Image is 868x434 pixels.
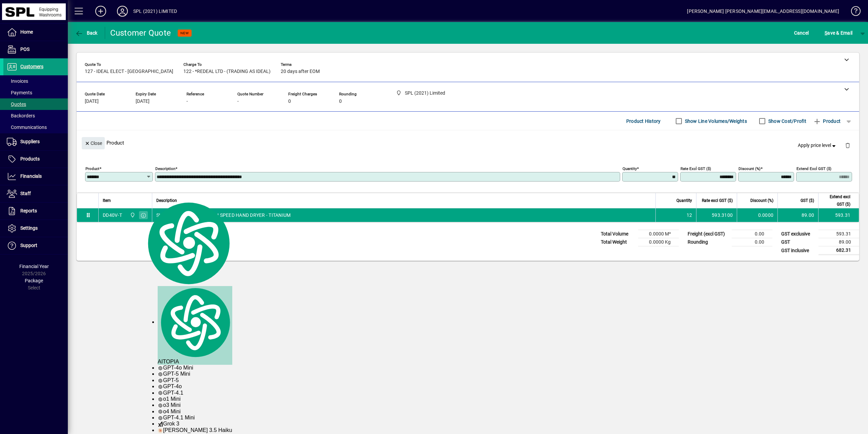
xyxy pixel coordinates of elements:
button: Cancel [792,27,811,39]
div: GPT-4.1 Mini [158,415,232,421]
td: Total Weight [597,238,638,246]
img: gpt-black.svg [158,365,163,371]
span: SPL (2021) Limited [128,211,136,219]
span: Rate excl GST ($) [702,197,733,204]
span: S [825,30,827,36]
span: Discount (%) [750,197,773,204]
div: GPT-5 Mini [158,371,232,377]
div: Customer Quote [110,27,171,38]
span: Payments [7,90,32,95]
span: 122 - *REDEAL LTD - (TRADING AS IDEAL) [183,69,271,74]
a: Support [3,237,68,254]
td: 0.0000 M³ [638,230,679,238]
span: - [186,99,188,104]
span: Products [20,156,40,162]
span: Close [84,138,102,149]
img: gpt-black.svg [158,378,163,383]
span: Product History [626,116,661,127]
button: Product History [624,115,664,127]
a: Staff [3,185,68,202]
td: 682.31 [818,246,859,255]
a: Financials [3,168,68,185]
mat-label: Rate excl GST ($) [680,166,711,171]
button: Profile [112,5,133,17]
span: Reports [20,208,37,213]
mat-label: Quantity [623,166,637,171]
span: Home [20,29,33,35]
label: Show Cost/Profit [767,118,806,125]
button: Back [73,27,99,39]
span: Staff [20,191,31,196]
span: Customers [20,64,43,69]
span: Extend excl GST ($) [823,193,850,208]
button: Product [810,115,844,127]
div: [PERSON_NAME] [PERSON_NAME][EMAIL_ADDRESS][DOMAIN_NAME] [687,6,839,17]
a: Home [3,24,68,41]
span: Description [156,197,177,204]
span: - [237,99,239,104]
div: Grok 3 [158,421,232,427]
img: gpt-black.svg [158,372,163,377]
span: Invoices [7,78,28,84]
td: 0.00 [732,238,772,246]
img: gpt-black.svg [158,415,163,421]
div: GPT-4o Mini [158,365,232,371]
div: GPT-4o [158,383,232,390]
mat-label: Description [155,166,175,171]
div: Product [77,130,859,155]
a: Suppliers [3,133,68,150]
div: DD40V-T [103,212,122,219]
img: gpt-black.svg [158,397,163,402]
a: Payments [3,87,68,98]
span: Back [75,30,98,36]
div: o3 Mini [158,402,232,408]
span: [DATE] [136,99,150,104]
app-page-header-button: Delete [840,142,856,148]
app-page-header-button: Close [80,140,106,146]
img: logo.svg [144,200,232,286]
span: Apply price level [798,142,837,149]
span: ave & Email [825,27,852,38]
span: 127 - IDEAL ELECT - [GEOGRAPHIC_DATA] [85,69,173,74]
span: [DATE] [85,99,99,104]
a: Products [3,151,68,168]
td: 0.0000 Kg [638,238,679,246]
span: Communications [7,125,47,130]
mat-label: Extend excl GST ($) [796,166,831,171]
a: Quotes [3,98,68,110]
span: NEW [180,31,189,35]
span: 20 days after EOM [281,69,320,74]
div: GPT-5 [158,377,232,383]
a: Communications [3,121,68,133]
a: POS [3,41,68,58]
span: 0 [339,99,342,104]
span: Quotes [7,101,26,107]
label: Show Line Volumes/Weights [684,118,747,125]
span: Suppliers [20,139,40,144]
td: GST [778,238,818,246]
div: [PERSON_NAME] 3.5 Haiku [158,427,232,433]
button: Add [90,5,112,17]
button: Apply price level [795,139,840,152]
span: Cancel [794,27,809,38]
td: 593.31 [818,230,859,238]
img: gpt-black.svg [158,384,163,390]
td: 89.00 [818,238,859,246]
div: SPL (2021) LIMITED [133,6,177,17]
td: 89.00 [777,208,818,222]
span: POS [20,46,29,52]
div: 593.3100 [701,212,733,219]
div: o4 Mini [158,409,232,415]
td: GST exclusive [778,230,818,238]
td: Rounding [684,238,732,246]
button: Close [82,137,105,149]
mat-label: Product [85,166,99,171]
img: gpt-black.svg [158,390,163,396]
span: Quantity [676,197,692,204]
img: gpt-black.svg [158,403,163,408]
span: 12 [687,212,692,219]
span: Item [103,197,111,204]
app-page-header-button: Back [68,27,105,39]
button: Save & Email [821,27,856,39]
span: 0 [288,99,291,104]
